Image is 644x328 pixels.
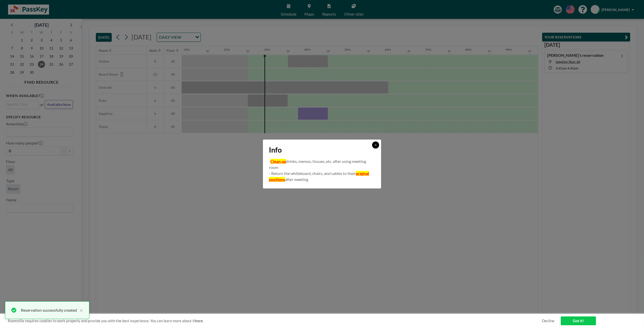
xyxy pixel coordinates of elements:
p: - drinks, memos, tissues, etc. after using meeting room [269,158,375,170]
p: - Return the whiteboard, chairs, and cables to their after meeting [269,170,375,182]
a: Got it! [561,316,596,325]
a: here. [195,318,204,323]
button: close [77,307,83,313]
span: Roomzilla requires cookies to work properly and provide you with the best experience. You can lea... [8,318,542,323]
div: Reservation successfully created [21,307,77,313]
span: Info [269,146,282,154]
u: Clean up [270,159,286,164]
a: Decline [542,318,554,323]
